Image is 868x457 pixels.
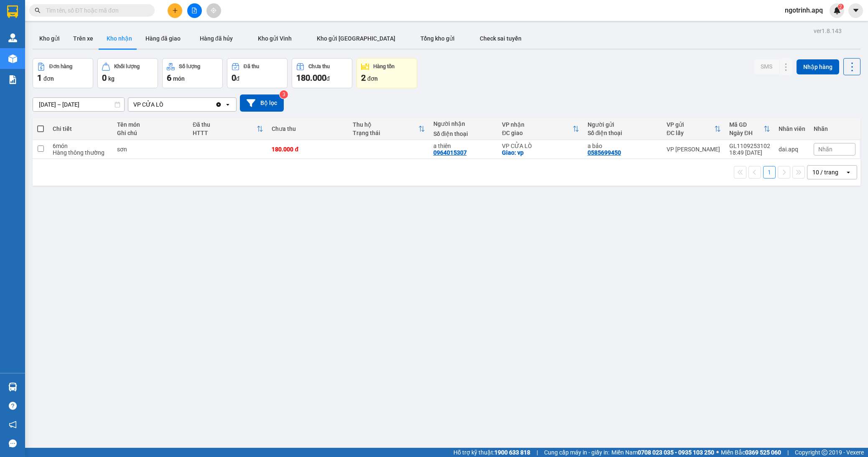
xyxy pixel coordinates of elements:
[191,8,197,13] span: file-add
[227,58,288,88] button: Đã thu0đ
[611,448,714,457] span: Miền Nam
[754,59,779,74] button: SMS
[453,448,530,457] span: Hỗ trợ kỹ thuật:
[179,64,200,69] div: Số lượng
[53,149,108,156] div: Hàng thông thường
[46,6,145,15] input: Tìm tên, số ĐT hoặc mã đơn
[224,101,231,108] svg: open
[8,383,17,391] img: warehouse-icon
[326,75,330,82] span: đ
[37,73,42,83] span: 1
[433,143,494,149] div: a thiên
[502,130,572,136] div: ĐC giao
[317,35,395,42] span: Kho gửi [GEOGRAPHIC_DATA]
[117,130,185,136] div: Ghi chú
[852,7,860,14] span: caret-down
[232,73,236,83] span: 0
[367,75,378,82] span: đơn
[33,58,93,88] button: Đơn hàng1đơn
[638,449,714,456] strong: 0708 023 035 - 0935 103 250
[296,73,326,83] span: 180.000
[172,8,178,13] span: plus
[588,130,658,136] div: Số điện thoại
[168,3,182,18] button: plus
[139,28,187,49] button: Hàng đã giao
[778,5,830,15] span: ngotrinh.apq
[33,98,124,111] input: Select a date range.
[779,125,805,132] div: Nhân viên
[308,64,330,69] div: Chưa thu
[258,35,292,42] span: Kho gửi Vinh
[43,75,54,82] span: đơn
[662,118,725,140] th: Toggle SortBy
[433,130,494,137] div: Số điện thoại
[215,101,222,108] svg: Clear value
[812,168,838,176] div: 10 / trang
[7,5,18,18] img: logo-vxr
[236,75,239,82] span: đ
[280,90,288,99] sup: 3
[588,149,621,156] div: 0585699450
[97,58,158,88] button: Khối lượng0kg
[729,121,764,128] div: Mã GD
[729,143,770,149] div: GL1109253102
[100,28,139,49] button: Kho nhận
[502,121,572,128] div: VP nhận
[745,449,781,456] strong: 0369 525 060
[814,125,855,132] div: Nhãn
[349,118,429,140] th: Toggle SortBy
[729,130,764,136] div: Ngày ĐH
[494,449,530,456] strong: 1900 633 818
[193,121,257,128] div: Đã thu
[240,94,284,112] button: Bộ lọc
[353,130,418,136] div: Trạng thái
[420,35,455,42] span: Tổng kho gửi
[53,125,108,132] div: Chi tiết
[49,64,72,69] div: Đơn hàng
[839,4,842,10] span: 2
[193,130,257,136] div: HTTT
[502,143,579,149] div: VP CỬA LÒ
[114,64,140,69] div: Khối lượng
[838,4,844,10] sup: 2
[102,73,107,83] span: 0
[588,143,658,149] div: a bảo
[779,146,805,153] div: dai.apq
[133,100,163,109] div: VP CỬA LÒ
[588,121,658,128] div: Người gửi
[9,439,17,447] span: message
[244,64,259,69] div: Đã thu
[361,73,366,83] span: 2
[35,8,41,13] span: search
[200,35,233,42] span: Hàng đã hủy
[8,75,17,84] img: solution-icon
[356,58,417,88] button: Hàng tồn2đơn
[117,146,185,153] div: sơn
[845,169,852,176] svg: open
[544,448,609,457] span: Cung cấp máy in - giấy in:
[667,121,714,128] div: VP gửi
[537,448,538,457] span: |
[33,28,66,49] button: Kho gửi
[480,35,522,42] span: Check sai tuyến
[763,166,776,179] button: 1
[353,121,418,128] div: Thu hộ
[8,33,17,42] img: warehouse-icon
[822,449,827,455] span: copyright
[9,421,17,429] span: notification
[167,73,171,83] span: 6
[725,118,774,140] th: Toggle SortBy
[433,149,467,156] div: 0964015307
[187,3,202,18] button: file-add
[162,58,223,88] button: Số lượng6món
[66,28,100,49] button: Trên xe
[502,149,579,156] div: Giao: vp
[108,75,115,82] span: kg
[272,146,344,153] div: 180.000 đ
[833,7,841,14] img: icon-new-feature
[211,8,216,13] span: aim
[667,130,714,136] div: ĐC lấy
[173,75,185,82] span: món
[716,451,719,454] span: ⚪️
[272,125,344,132] div: Chưa thu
